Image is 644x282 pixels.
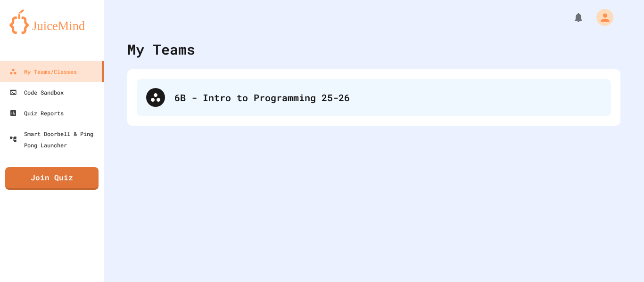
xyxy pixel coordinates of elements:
div: My Account [586,7,616,28]
div: 6B - Intro to Programming 25-26 [137,79,611,116]
div: 6B - Intro to Programming 25-26 [174,90,602,105]
div: My Teams/Classes [9,66,77,77]
div: Quiz Reports [9,107,64,119]
div: Code Sandbox [9,87,64,98]
a: Join Quiz [5,167,99,190]
div: My Teams [127,39,195,60]
div: Smart Doorbell & Ping Pong Launcher [9,128,100,151]
img: logo-orange.svg [9,9,94,34]
div: My Notifications [555,9,586,25]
